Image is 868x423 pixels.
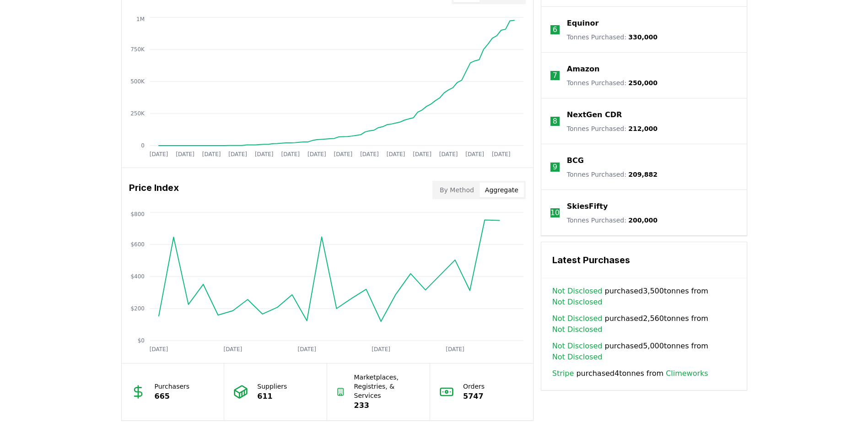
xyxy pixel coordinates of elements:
[137,337,144,344] tspan: $0
[567,216,658,225] p: Tonnes Purchased :
[628,217,658,224] span: 200,000
[567,155,584,166] a: BCG
[334,151,352,157] tspan: [DATE]
[413,151,431,157] tspan: [DATE]
[628,171,658,178] span: 209,882
[155,382,190,391] p: Purchasers
[552,352,603,363] a: Not Disclosed
[463,391,485,402] p: 5747
[465,151,484,157] tspan: [DATE]
[223,346,242,352] tspan: [DATE]
[552,368,708,379] span: purchased 4 tonnes from
[141,142,145,149] tspan: 0
[552,341,736,363] span: purchased 5,000 tonnes from
[567,201,608,212] a: SkiesFifty
[567,64,600,75] a: Amazon
[130,241,145,248] tspan: $600
[552,286,736,308] span: purchased 3,500 tonnes from
[202,151,221,157] tspan: [DATE]
[228,151,247,157] tspan: [DATE]
[130,211,145,217] tspan: $800
[254,151,273,157] tspan: [DATE]
[257,382,287,391] p: Suppliers
[628,33,658,41] span: 330,000
[176,151,194,157] tspan: [DATE]
[446,346,464,352] tspan: [DATE]
[130,305,145,312] tspan: $200
[552,341,603,352] a: Not Disclosed
[307,151,326,157] tspan: [DATE]
[372,346,390,352] tspan: [DATE]
[491,151,510,157] tspan: [DATE]
[354,400,421,411] p: 233
[130,273,145,280] tspan: $400
[130,78,145,85] tspan: 500K
[386,151,405,157] tspan: [DATE]
[439,151,458,157] tspan: [DATE]
[628,79,658,87] span: 250,000
[130,110,145,117] tspan: 250K
[567,170,658,179] p: Tonnes Purchased :
[149,346,168,352] tspan: [DATE]
[480,183,524,197] button: Aggregate
[297,346,316,352] tspan: [DATE]
[463,382,485,391] p: Orders
[552,253,736,267] h3: Latest Purchases
[552,286,603,297] a: Not Disclosed
[628,125,658,132] span: 212,000
[553,116,557,127] p: 8
[567,33,658,42] p: Tonnes Purchased :
[552,297,603,308] a: Not Disclosed
[567,18,599,29] a: Equinor
[552,368,574,379] a: Stripe
[567,78,658,87] p: Tonnes Purchased :
[666,368,708,379] a: Climeworks
[354,373,421,400] p: Marketplaces, Registries, & Services
[281,151,300,157] tspan: [DATE]
[434,183,480,197] button: By Method
[553,70,557,81] p: 7
[257,391,287,402] p: 611
[552,324,603,335] a: Not Disclosed
[550,207,560,218] p: 10
[553,24,557,35] p: 6
[129,181,179,199] h3: Price Index
[567,124,658,133] p: Tonnes Purchased :
[552,313,736,335] span: purchased 2,560 tonnes from
[553,162,557,173] p: 9
[552,313,603,324] a: Not Disclosed
[149,151,168,157] tspan: [DATE]
[136,16,145,22] tspan: 1M
[130,46,145,53] tspan: 750K
[360,151,379,157] tspan: [DATE]
[155,391,190,402] p: 665
[567,109,622,120] a: NextGen CDR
